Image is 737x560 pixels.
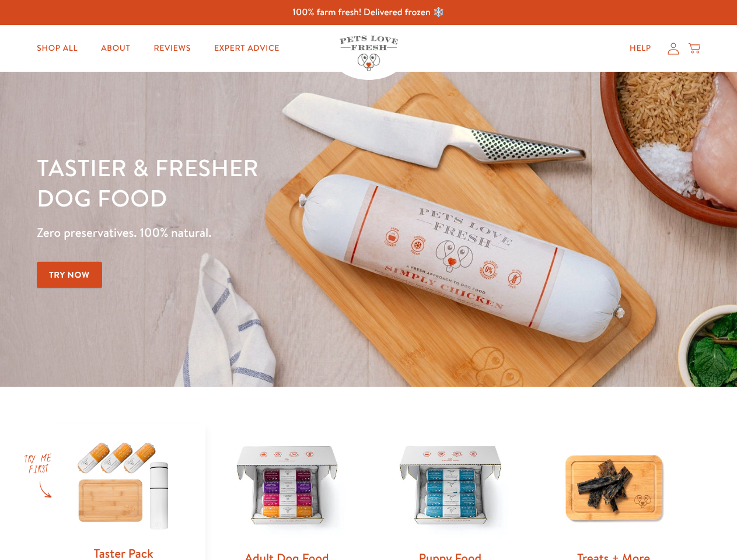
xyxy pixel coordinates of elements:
a: Shop All [27,37,87,60]
a: Reviews [144,37,200,60]
a: Expert Advice [205,37,289,60]
a: About [92,37,139,60]
a: Try Now [37,262,102,288]
a: Help [620,37,661,60]
img: Pets Love Fresh [340,36,398,71]
p: Zero preservatives. 100% natural. [37,222,479,243]
h1: Tastier & fresher dog food [37,152,479,213]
